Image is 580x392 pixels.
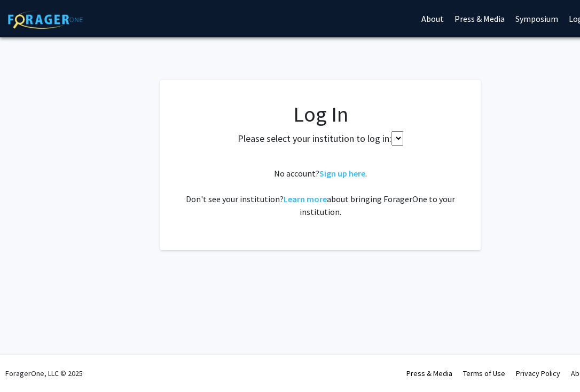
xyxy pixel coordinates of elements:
[463,369,505,378] a: Terms of Use
[406,369,452,378] a: Press & Media
[182,167,459,218] div: No account? . Don't see your institution? about bringing ForagerOne to your institution.
[284,194,327,204] a: Learn more about bringing ForagerOne to your institution
[516,369,560,378] a: Privacy Policy
[238,131,391,146] label: Please select your institution to log in:
[5,355,83,392] div: ForagerOne, LLC © 2025
[182,101,459,127] h1: Log In
[8,10,83,29] img: ForagerOne Logo
[319,168,365,179] a: Sign up here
